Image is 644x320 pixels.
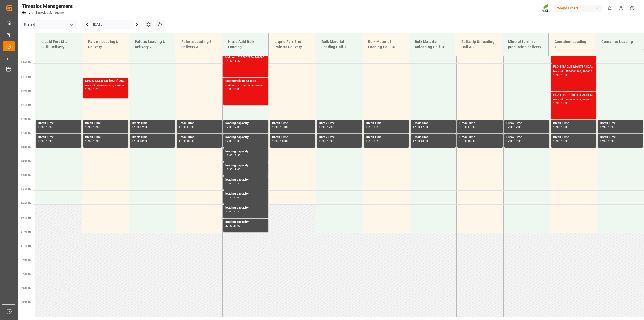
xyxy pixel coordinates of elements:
[38,135,79,140] div: Break Time
[560,140,561,142] div: -
[179,126,186,128] div: 17:00
[326,126,327,128] div: -
[132,121,173,126] div: Break Time
[21,160,31,163] span: 18:30 Hr
[506,140,514,142] div: 17:30
[225,196,233,199] div: 19:30
[459,135,500,140] div: Break Time
[21,287,31,290] span: 23:00 Hr
[560,74,561,76] div: -
[132,135,173,140] div: Break Time
[506,135,547,140] div: Break Time
[179,121,220,126] div: Break Time
[93,126,100,128] div: 17:30
[140,140,147,142] div: 18:00
[139,140,140,142] div: -
[366,135,407,140] div: Break Time
[85,140,92,142] div: 17:30
[225,79,266,84] div: Salpetersäure 53 lose
[553,69,594,74] div: Main ref : 4500001369, 2000000989
[46,140,53,142] div: 18:00
[374,126,381,128] div: 17:30
[85,79,126,84] div: NPK O GOLD KR [DATE] 25kg (x60) IT
[225,182,233,185] div: 19:00
[85,135,126,140] div: Break Time
[553,121,594,126] div: Break Time
[21,259,31,261] span: 22:00 Hr
[21,174,31,177] span: 19:00 Hr
[179,135,220,140] div: Break Time
[21,89,31,92] span: 16:00 Hr
[225,205,266,210] div: loading capacity
[560,126,561,128] div: -
[600,140,607,142] div: 17:30
[179,140,186,142] div: 17:30
[374,140,381,142] div: 18:00
[280,126,288,128] div: 17:30
[233,140,241,142] div: 18:00
[607,140,608,142] div: -
[561,140,569,142] div: 18:00
[225,140,233,142] div: 17:30
[225,220,266,225] div: loading capacity
[233,88,241,90] div: 16:30
[542,4,550,13] img: Screenshot%202023-09-29%20at%2010.02.21.png_1712312052.png
[366,140,373,142] div: 17:30
[225,191,266,196] div: loading capacity
[233,154,233,156] div: -
[421,140,428,142] div: 18:00
[233,126,241,128] div: 17:30
[86,37,125,52] div: Paletts Loading & Delivery 1
[233,168,233,170] div: -
[600,121,641,126] div: Break Time
[553,140,560,142] div: 17:30
[272,126,279,128] div: 17:00
[21,216,31,219] span: 20:30 Hr
[468,126,475,128] div: 17:30
[561,126,569,128] div: 17:30
[92,126,93,128] div: -
[233,210,241,213] div: 20:30
[513,126,514,128] div: -
[233,182,241,185] div: 19:30
[272,140,279,142] div: 17:30
[413,126,420,128] div: 17:00
[279,140,280,142] div: -
[38,140,45,142] div: 17:30
[225,60,233,62] div: 14:30
[186,140,187,142] div: -
[506,37,545,52] div: Mineral fertilizer production delivery
[554,5,602,12] div: Compo Expert
[506,126,514,128] div: 17:00
[553,98,594,102] div: Main ref : 4500001373, 2000000989
[21,103,31,106] span: 16:30 Hr
[513,140,514,142] div: -
[22,2,73,10] div: Timeslot Management
[366,121,407,126] div: Break Time
[233,140,233,142] div: -
[225,163,266,168] div: loading capacity
[413,121,454,126] div: Break Time
[85,121,126,126] div: Break Time
[366,126,373,128] div: 17:00
[319,126,326,128] div: 17:00
[85,126,92,128] div: 17:00
[225,84,266,88] div: Main ref : 6100002300, 2000001853
[553,102,560,104] div: 16:00
[186,126,187,128] div: -
[553,37,591,52] div: Container Loading 1
[373,126,374,128] div: -
[21,273,31,275] span: 22:30 Hr
[93,88,100,90] div: 16:15
[21,230,31,233] span: 21:00 Hr
[233,168,241,170] div: 19:00
[21,20,77,29] input: Type to search/select
[413,140,420,142] div: 17:30
[133,37,171,52] div: Paletts Loading & Delivery 2
[233,182,233,185] div: -
[92,140,93,142] div: -
[514,126,522,128] div: 17:30
[139,126,140,128] div: -
[554,3,604,13] button: Compo Expert
[600,135,641,140] div: Break Time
